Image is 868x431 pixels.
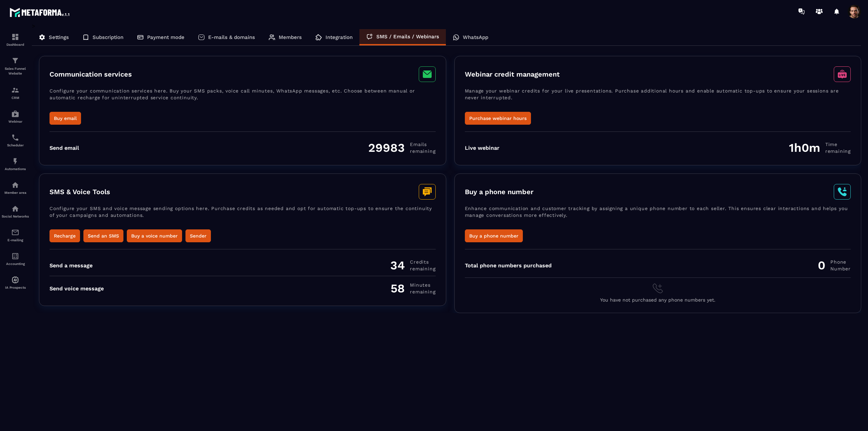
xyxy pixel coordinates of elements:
p: E-mailing [2,238,29,242]
a: accountantaccountantAccounting [2,247,29,271]
div: Total phone numbers purchased [465,262,552,269]
img: formation [11,86,19,94]
button: Sender [185,229,211,242]
div: Live webinar [465,145,499,151]
a: automationsautomationsWebinar [2,105,29,128]
img: automations [11,157,19,165]
p: Sales Funnel Website [2,66,29,76]
span: Emails [410,141,435,148]
div: 0 [818,258,851,272]
span: minutes [410,282,435,288]
span: You have not purchased any phone numbers yet. [600,297,715,303]
span: Phone [830,259,851,265]
div: Send a message [50,262,93,269]
div: 1h0m [789,141,851,155]
p: Accounting [2,262,29,266]
img: formation [11,57,19,65]
h3: Webinar credit management [465,70,560,78]
p: Members [279,34,302,40]
p: SMS / Emails / Webinars [376,34,439,40]
div: > [32,23,861,313]
img: email [11,228,19,237]
img: automations [11,276,19,284]
p: Settings [49,34,69,40]
p: Scheduler [2,143,29,147]
p: Configure your communication services here. Buy your SMS packs, voice call minutes, WhatsApp mess... [50,87,436,112]
a: schedulerschedulerScheduler [2,128,29,152]
a: automationsautomationsAutomations [2,152,29,176]
img: social-network [11,205,19,213]
button: Send an SMS [83,229,123,242]
p: Integration [325,34,353,40]
a: automationsautomationsMember area [2,176,29,200]
a: formationformationCRM [2,81,29,105]
img: formation [11,33,19,41]
img: scheduler [11,134,19,142]
button: Buy email [50,112,81,125]
button: Purchase webinar hours [465,112,531,125]
img: logo [9,6,71,18]
p: E-mails & domains [208,34,255,40]
a: formationformationSales Funnel Website [2,52,29,81]
button: Recharge [50,229,80,242]
p: CRM [2,96,29,100]
div: Send email [50,145,79,151]
p: Configure your SMS and voice message sending options here. Purchase credits as needed and opt for... [50,205,436,229]
h3: SMS & Voice Tools [50,188,110,196]
p: IA Prospects [2,286,29,289]
p: Dashboard [2,43,29,46]
p: Webinar [2,120,29,123]
span: remaining [410,288,435,295]
span: Credits [410,259,435,265]
div: 29983 [368,141,435,155]
p: Member area [2,191,29,194]
div: 34 [390,258,435,272]
img: accountant [11,252,19,260]
span: remaining [825,148,851,155]
button: Buy a voice number [127,229,182,242]
p: Manage your webinar credits for your live presentations. Purchase additional hours and enable aut... [465,87,851,112]
span: remaining [410,148,435,155]
p: Social Networks [2,214,29,218]
span: remaining [410,265,435,272]
p: Subscription [93,34,123,40]
button: Buy a phone number [465,229,523,242]
span: Number [830,265,851,272]
img: automations [11,181,19,189]
div: 58 [391,281,435,295]
p: WhatsApp [463,34,488,40]
h3: Communication services [50,70,132,78]
a: social-networksocial-networkSocial Networks [2,200,29,223]
p: Payment mode [147,34,184,40]
span: Time [825,141,851,148]
img: automations [11,110,19,118]
div: Send voice message [50,285,104,292]
h3: Buy a phone number [465,188,533,196]
a: emailemailE-mailing [2,223,29,247]
a: formationformationDashboard [2,28,29,52]
p: Automations [2,167,29,171]
p: Enhance communication and customer tracking by assigning a unique phone number to each seller. Th... [465,205,851,229]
